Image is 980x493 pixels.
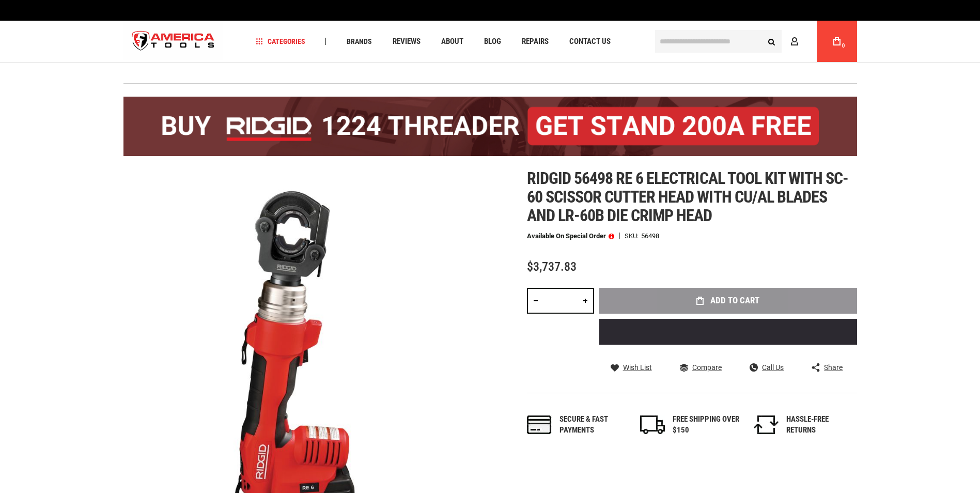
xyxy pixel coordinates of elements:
[680,363,722,372] a: Compare
[388,35,425,49] a: Reviews
[842,43,845,49] span: 0
[393,38,421,45] span: Reviews
[827,21,847,62] a: 0
[123,22,224,61] a: store logo
[824,364,843,371] span: Share
[750,363,784,372] a: Call Us
[441,38,463,45] span: About
[762,364,784,371] span: Call Us
[786,414,853,436] div: HASSLE-FREE RETURNS
[527,233,614,240] p: Available on Special Order
[479,35,506,49] a: Blog
[347,38,372,45] span: Brands
[517,35,553,49] a: Repairs
[611,363,652,372] a: Wish List
[754,415,779,434] img: returns
[123,97,857,156] img: BOGO: Buy the RIDGID® 1224 Threader (26092), get the 92467 200A Stand FREE!
[123,22,224,61] img: America Tools
[623,364,652,371] span: Wish List
[692,364,722,371] span: Compare
[641,233,659,239] div: 56498
[484,38,501,45] span: Blog
[559,414,627,436] div: Secure & fast payments
[762,32,782,51] button: Search
[640,415,665,434] img: shipping
[527,259,577,274] span: $3,737.83
[565,35,615,49] a: Contact Us
[569,38,611,45] span: Contact Us
[342,35,377,49] a: Brands
[527,415,552,434] img: payments
[256,38,305,45] span: Categories
[625,233,641,239] strong: SKU
[522,38,549,45] span: Repairs
[673,414,740,436] div: FREE SHIPPING OVER $150
[437,35,468,49] a: About
[251,35,310,49] a: Categories
[527,168,849,225] span: Ridgid 56498 re 6 electrical tool kit with sc-60 scissor cutter head with cu/al blades and lr-60b...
